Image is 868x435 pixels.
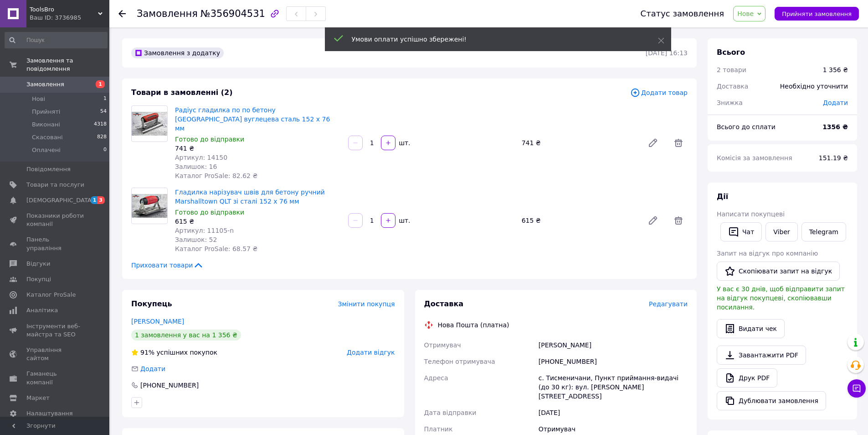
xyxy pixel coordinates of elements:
[537,353,689,370] div: [PHONE_NUMBER]
[118,9,126,18] div: Повернутися назад
[26,409,73,418] span: Налаштування
[139,381,200,390] div: [PHONE_NUMBER]
[717,285,845,311] span: У вас є 30 днів, щоб відправити запит на відгук покупцеві, скопіювавши посилання.
[823,99,848,106] span: Додати
[30,14,109,22] div: Ваш ID: 3736985
[137,8,198,19] span: Замовлення
[717,192,728,201] span: Дії
[103,146,107,154] span: 0
[424,299,464,308] span: Доставка
[630,88,688,98] span: Додати товар
[717,368,777,388] a: Друк PDF
[175,136,244,143] span: Готово до відправки
[200,8,265,19] span: №356904531
[537,337,689,353] div: [PERSON_NAME]
[717,66,746,73] span: 2 товари
[97,133,107,142] span: 828
[26,370,84,386] span: Гаманець компанії
[140,349,154,356] span: 91%
[98,196,105,204] span: 3
[424,425,453,433] span: Платник
[717,48,745,57] span: Всього
[338,300,395,308] span: Змінити покупця
[424,341,461,349] span: Отримувач
[717,210,785,218] span: Написати покупцеві
[175,209,244,216] span: Готово до відправки
[5,32,108,48] input: Пошук
[819,154,848,162] span: 151.19 ₴
[823,65,848,74] div: 1 356 ₴
[396,138,411,147] div: шт.
[26,275,51,283] span: Покупці
[91,196,98,204] span: 1
[424,374,448,382] span: Адреса
[26,306,58,314] span: Аналітика
[32,95,45,103] span: Нові
[775,7,859,21] button: Прийняти замовлення
[720,222,762,241] button: Чат
[644,134,662,152] a: Редагувати
[131,318,184,325] a: [PERSON_NAME]
[669,211,688,230] span: Видалити
[649,300,688,308] span: Редагувати
[94,121,107,129] span: 4318
[782,10,852,17] span: Прийняти замовлення
[717,319,785,338] button: Видати чек
[140,365,165,372] span: Додати
[175,163,217,170] span: Залишок: 16
[132,194,167,217] img: Гладилка нарізувач швів для бетону ручний Marshalltown QLT зі сталі 152 х 76 мм
[396,216,411,225] div: шт.
[131,348,217,357] div: успішних покупок
[717,250,818,257] span: Запит на відгук про компанію
[424,409,477,416] span: Дата відправки
[175,154,227,161] span: Артикул: 14150
[131,88,233,97] span: Товари в замовленні (2)
[175,172,257,179] span: Каталог ProSale: 82.62 ₴
[717,262,840,281] button: Скопіювати запит на відгук
[26,346,84,362] span: Управління сайтом
[26,291,76,299] span: Каталог ProSale
[26,212,84,228] span: Показники роботи компанії
[131,261,204,270] span: Приховати товари
[175,144,341,153] div: 741 ₴
[641,9,724,18] div: Статус замовлення
[424,358,495,365] span: Телефон отримувача
[32,121,60,129] span: Виконані
[669,134,688,152] span: Видалити
[822,123,848,131] b: 1356 ₴
[537,404,689,421] div: [DATE]
[26,57,109,73] span: Замовлення та повідомлення
[26,181,84,189] span: Товари та послуги
[26,196,94,204] span: [DEMOGRAPHIC_DATA]
[131,330,241,341] div: 1 замовлення у вас на 1 356 ₴
[775,76,853,96] div: Необхідно уточнити
[436,320,512,330] div: Нова Пошта (платна)
[717,123,776,131] span: Всього до сплати
[352,35,635,44] div: Умови оплати успішно збережені!
[26,165,71,173] span: Повідомлення
[737,10,754,17] span: Нове
[30,5,98,14] span: ToolsBro
[518,214,640,227] div: 615 ₴
[132,112,167,135] img: Радіус гладилка по по бетону MARSHALLTOWN вуглецева сталь 152 х 76 мм
[26,236,84,252] span: Панель управління
[175,106,330,132] a: Радіус гладилка по по бетону [GEOGRAPHIC_DATA] вуглецева сталь 152 х 76 мм
[717,154,792,162] span: Комісія за замовлення
[765,222,797,241] a: Viber
[131,47,224,58] div: Замовлення з додатку
[717,391,826,410] button: Дублювати замовлення
[175,227,234,234] span: Артикул: 11105-n
[131,299,172,308] span: Покупець
[26,80,64,89] span: Замовлення
[26,260,50,268] span: Відгуки
[537,370,689,404] div: с. Тисменичани, Пункт приймання-видачі (до 30 кг): вул. [PERSON_NAME][STREET_ADDRESS]
[103,95,107,103] span: 1
[347,349,395,356] span: Додати відгук
[26,394,50,402] span: Маркет
[32,133,63,142] span: Скасовані
[32,146,61,154] span: Оплачені
[847,379,866,398] button: Чат з покупцем
[175,217,341,226] div: 615 ₴
[717,346,806,365] a: Завантажити PDF
[175,245,257,252] span: Каталог ProSale: 68.57 ₴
